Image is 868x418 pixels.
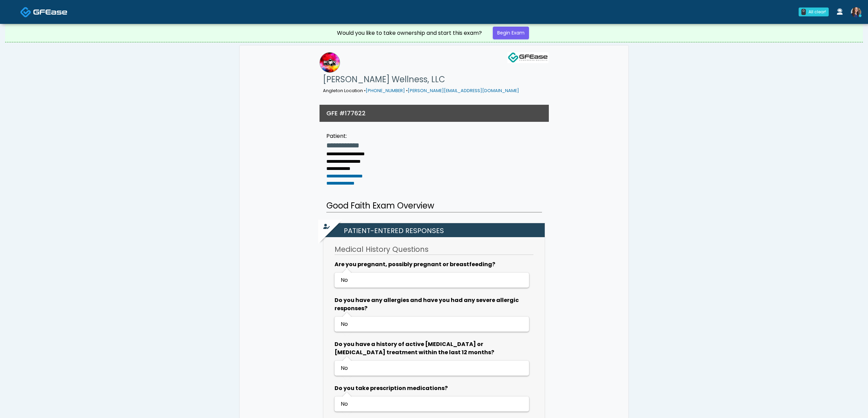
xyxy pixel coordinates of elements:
[326,132,365,140] div: Patient:
[20,6,31,18] img: Docovia
[323,73,519,86] h1: [PERSON_NAME] Wellness, LLC
[408,88,519,93] a: [PERSON_NAME][EMAIL_ADDRESS][DOMAIN_NAME]
[20,1,67,23] a: Docovia
[366,88,405,93] a: [PHONE_NUMBER]
[335,244,533,255] h3: Medical History Questions
[801,9,806,15] div: 0
[335,296,519,312] b: Do you have any allergies and have you had any severe allergic responses?
[341,276,348,284] span: No
[335,260,495,268] b: Are you pregnant, possibly pregnant or breastfeeding?
[335,384,448,392] b: Do you take prescription medications?
[795,5,833,19] a: 0 All clear!
[493,27,529,39] a: Begin Exam
[507,52,548,63] img: GFEase Logo
[809,9,826,15] div: All clear!
[406,88,408,93] span: •
[337,29,482,37] div: Would you like to take ownership and start this exam?
[341,320,348,328] span: No
[323,88,519,93] small: Angleton Location
[851,7,861,17] img: Kristin Adams
[364,88,366,93] span: •
[326,109,366,117] h3: GFE #177622
[327,223,545,237] h2: Patient-entered Responses
[326,200,542,213] h2: Good Faith Exam Overview
[341,400,348,408] span: No
[33,9,67,15] img: Docovia
[335,340,494,356] b: Do you have a history of active [MEDICAL_DATA] or [MEDICAL_DATA] treatment within the last 12 mon...
[320,52,340,73] img: BC IV Wellness, LLC
[341,364,348,372] span: No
